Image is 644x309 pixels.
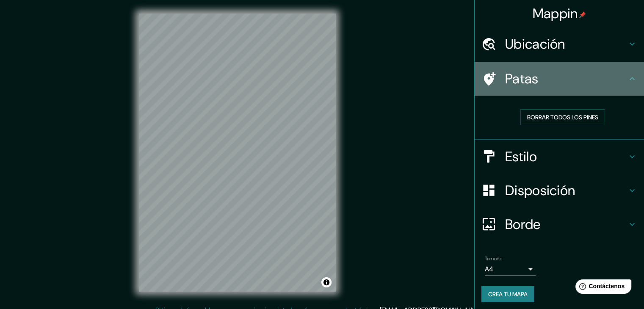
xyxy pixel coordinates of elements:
canvas: Mapa [139,14,336,292]
div: A4 [485,262,536,276]
div: Estilo [475,140,644,174]
font: Borde [505,215,541,233]
button: Activar o desactivar atribución [321,277,332,287]
font: Ubicación [505,35,565,53]
div: Borde [475,207,644,241]
iframe: Lanzador de widgets de ayuda [569,276,635,300]
font: Disposición [505,182,575,199]
font: Tamaño [485,255,502,262]
button: Borrar todos los pines [520,109,605,125]
font: Patas [505,70,539,88]
font: Mappin [533,5,578,22]
img: pin-icon.png [579,11,586,18]
font: Estilo [505,148,537,166]
div: Disposición [475,174,644,207]
div: Ubicación [475,27,644,61]
font: A4 [485,265,493,273]
font: Crea tu mapa [488,290,528,298]
div: Patas [475,62,644,96]
font: Borrar todos los pines [527,113,598,121]
button: Crea tu mapa [481,286,534,302]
